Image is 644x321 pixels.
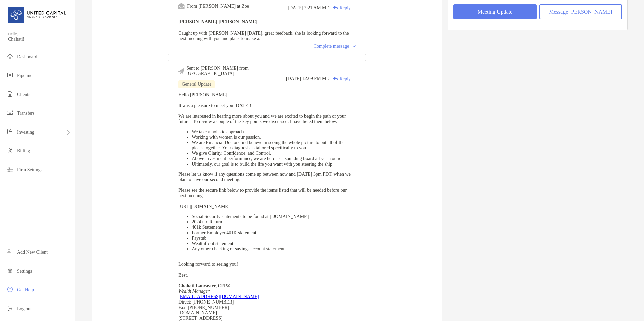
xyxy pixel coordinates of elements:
[17,250,48,255] span: Add New Client
[333,77,338,81] img: Reply icon
[288,5,303,11] span: [DATE]
[333,6,338,10] img: Reply icon
[286,76,301,81] span: [DATE]
[17,130,34,135] span: Investing
[6,165,14,173] img: firm-settings icon
[178,19,257,24] b: [PERSON_NAME] [PERSON_NAME]
[178,289,210,294] em: Wealth Manager
[17,92,30,97] span: Clients
[8,3,67,27] img: United Capital Logo
[178,3,185,9] img: Event icon
[6,285,14,293] img: get-help icon
[8,37,71,42] span: Chahati!
[192,162,356,167] li: Ultimately, our goal is to build the life you want with you steering the ship
[6,52,14,60] img: dashboard icon
[192,135,356,140] li: Working with women is our passion.
[539,4,622,19] button: Message [PERSON_NAME]
[178,68,184,74] img: Event icon
[6,146,14,154] img: billing icon
[192,140,356,151] li: We are Financial Doctors and believe in seeing the whole picture to put all of the pieces togethe...
[192,129,356,135] li: We take a holistic approach.
[330,75,351,82] div: Reply
[6,109,14,117] img: transfers icon
[178,310,217,315] u: [DOMAIN_NAME]
[314,44,356,49] div: Complete message
[6,128,14,136] img: investing icon
[302,76,330,81] span: 12:09 PM MD
[178,294,259,299] a: [EMAIL_ADDRESS][DOMAIN_NAME]
[192,151,356,156] li: We give Clarity, Confidence, and Control.
[192,219,356,225] li: 2024 tax Return
[17,306,32,311] span: Log out
[178,80,215,88] div: General Update
[6,248,14,256] img: add_new_client icon
[17,287,34,292] span: Get Help
[192,214,356,219] li: Social Security statements to be found at [DOMAIN_NAME]
[6,266,14,275] img: settings icon
[453,4,536,19] button: Meeting Update
[353,45,356,47] img: Chevron icon
[192,236,356,241] li: Paystub
[17,111,34,116] span: Transfers
[330,4,351,11] div: Reply
[186,66,286,76] div: Sent to [PERSON_NAME] from [GEOGRAPHIC_DATA]
[187,4,249,9] div: From [PERSON_NAME] at Zoe
[17,73,32,78] span: Pipeline
[178,283,230,288] strong: Chahati Lancaster, CFP®
[304,5,329,11] span: 7:21 AM MD
[17,269,32,274] span: Settings
[17,167,42,172] span: Firm Settings
[192,246,356,252] li: Any other checking or savings account statement
[6,304,14,312] img: logout icon
[17,54,37,59] span: Dashboard
[192,156,356,162] li: Above investment performance, we are here as a sounding board all year round.
[178,31,349,41] span: Caught up with [PERSON_NAME] [DATE], great feedback, she is looking forward to the next meeting w...
[192,241,356,246] li: Wealthfront statement
[6,90,14,98] img: clients icon
[6,71,14,79] img: pipeline icon
[192,225,356,230] li: 401k Statement
[192,230,356,236] li: Former Employer 401K statement
[17,148,30,153] span: Billing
